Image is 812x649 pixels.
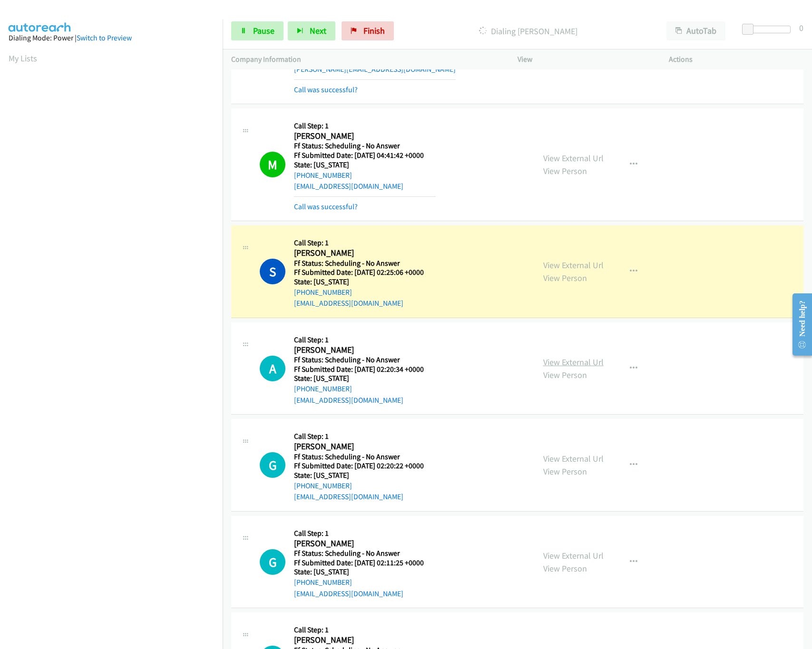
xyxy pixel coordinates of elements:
h5: Ff Status: Scheduling - No Answer [294,259,436,268]
span: Next [310,25,326,36]
a: Call was successful? [294,202,358,211]
a: Pause [231,21,284,40]
h5: Call Step: 1 [294,625,436,635]
a: View External Url [543,453,604,464]
a: [EMAIL_ADDRESS][DOMAIN_NAME] [294,589,403,598]
div: Dialing Mode: Power | [9,32,214,44]
p: View [518,54,652,65]
a: [PHONE_NUMBER] [294,288,352,297]
h5: Call Step: 1 [294,529,436,538]
h5: State: [US_STATE] [294,277,436,287]
h5: State: [US_STATE] [294,374,436,383]
a: View Person [543,369,587,380]
h5: Call Step: 1 [294,121,436,131]
h5: Ff Submitted Date: [DATE] 02:25:06 +0000 [294,268,436,277]
a: Finish [342,21,394,40]
a: [PHONE_NUMBER] [294,481,352,490]
a: [PERSON_NAME][EMAIL_ADDRESS][DOMAIN_NAME] [294,65,456,74]
h2: [PERSON_NAME] [294,635,436,646]
div: The call is yet to be attempted [260,549,285,575]
h5: Ff Status: Scheduling - No Answer [294,549,436,558]
h1: M [260,152,285,177]
p: Actions [669,54,803,65]
a: Call was successful? [294,85,358,94]
a: [PHONE_NUMBER] [294,578,352,587]
a: [EMAIL_ADDRESS][DOMAIN_NAME] [294,182,403,191]
a: [EMAIL_ADDRESS][DOMAIN_NAME] [294,492,403,501]
button: Next [288,21,335,40]
a: View Person [543,165,587,176]
p: Dialing [PERSON_NAME] [407,25,649,38]
h1: G [260,452,285,478]
h1: S [260,259,285,284]
h5: Ff Submitted Date: [DATE] 02:20:22 +0000 [294,461,436,471]
div: 0 [799,21,803,34]
h1: G [260,549,285,575]
a: View External Url [543,550,604,561]
h5: Call Step: 1 [294,335,436,345]
h5: Call Step: 1 [294,432,436,441]
a: [PHONE_NUMBER] [294,171,352,180]
h5: State: [US_STATE] [294,567,436,577]
a: View Person [543,272,587,283]
span: Pause [253,25,274,36]
a: [EMAIL_ADDRESS][DOMAIN_NAME] [294,396,403,405]
h5: State: [US_STATE] [294,471,436,480]
h2: [PERSON_NAME] [294,345,436,356]
a: View Person [543,563,587,574]
h1: A [260,356,285,381]
a: View External Url [543,357,604,368]
h5: Ff Status: Scheduling - No Answer [294,355,436,365]
button: AutoTab [666,21,725,40]
div: Delay between calls (in seconds) [747,26,791,33]
a: Switch to Preview [77,33,132,42]
a: My Lists [9,53,37,64]
h5: Ff Status: Scheduling - No Answer [294,141,436,151]
div: The call is yet to be attempted [260,356,285,381]
h2: [PERSON_NAME] [294,441,436,452]
a: View Person [543,466,587,477]
h5: Call Step: 1 [294,238,436,248]
span: Finish [363,25,385,36]
h2: [PERSON_NAME] [294,538,436,549]
iframe: Dialpad [9,73,223,525]
a: [PHONE_NUMBER] [294,384,352,393]
h5: Ff Submitted Date: [DATE] 02:20:34 +0000 [294,365,436,374]
h5: Ff Submitted Date: [DATE] 04:41:42 +0000 [294,151,436,160]
div: The call is yet to be attempted [260,452,285,478]
a: [EMAIL_ADDRESS][DOMAIN_NAME] [294,299,403,308]
a: View External Url [543,260,604,271]
h5: Ff Submitted Date: [DATE] 02:11:25 +0000 [294,558,436,568]
a: View External Url [543,153,604,164]
h5: Ff Status: Scheduling - No Answer [294,452,436,462]
p: Company Information [231,54,500,65]
h2: [PERSON_NAME] [294,248,436,259]
iframe: Resource Center [785,287,812,362]
h5: State: [US_STATE] [294,160,436,170]
h2: [PERSON_NAME] [294,131,436,142]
